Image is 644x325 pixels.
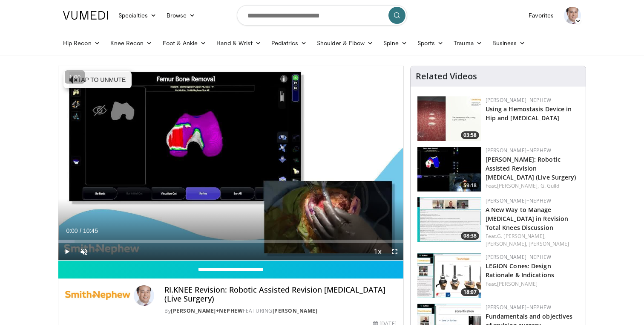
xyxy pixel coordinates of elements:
img: Smith+Nephew [65,285,130,306]
img: Avatar [564,7,581,24]
a: Hip Recon [58,35,105,52]
button: Unmute [75,243,92,260]
a: Trauma [448,35,487,52]
div: Feat. [486,232,579,248]
img: 2b75991a-5091-4b50-a4d4-22c94cd9efa0.150x105_q85_crop-smart_upscale.jpg [417,96,481,141]
a: [PERSON_NAME] [497,280,538,287]
button: Play [58,243,75,260]
span: 10:45 [83,227,98,234]
span: 08:38 [461,232,479,240]
a: [PERSON_NAME]+Nephew [486,304,551,311]
a: [PERSON_NAME]+Nephew [486,96,551,104]
div: Progress Bar [58,240,403,243]
a: Pediatrics [266,35,312,52]
img: 2cd200ae-8112-455c-b7fe-c89cf8badadf.150x105_q85_crop-smart_upscale.jpg [417,253,481,298]
img: Avatar [134,285,154,306]
img: f1ac36de-72bc-4f22-8a0c-8892c7653b80.150x105_q85_crop-smart_upscale.jpg [417,197,481,242]
a: Specialties [113,7,161,24]
a: [PERSON_NAME]+Nephew [486,147,551,154]
a: Hand & Wrist [211,35,266,52]
a: [PERSON_NAME]+Nephew [486,253,551,261]
a: LEGION Cones: Design Rationale & Indications [486,262,554,279]
button: Fullscreen [386,243,403,260]
img: c8d5acbe-e863-40b6-8d33-9781f43432b7.150x105_q85_crop-smart_upscale.jpg [417,147,481,192]
a: 03:58 [417,96,481,141]
a: Sports [412,35,449,52]
a: 18:07 [417,253,481,298]
input: Search topics, interventions [237,5,407,26]
a: G. Guild [540,182,560,189]
button: Playback Rate [369,243,386,260]
img: VuMedi Logo [63,11,108,20]
a: Foot & Ankle [158,35,212,52]
button: Tap to unmute [63,71,132,88]
a: 08:38 [417,197,481,242]
a: [PERSON_NAME] [529,240,569,247]
span: 59:18 [461,182,479,189]
a: Using a Hemostasis Device in Hip and [MEDICAL_DATA] [486,105,572,122]
div: Feat. [486,182,579,190]
a: [PERSON_NAME]+Nephew [171,307,243,314]
a: [PERSON_NAME]: Robotic Assisted Revision [MEDICAL_DATA] (Live Surgery) [486,155,576,181]
a: [PERSON_NAME], [486,240,527,247]
a: Favorites [523,7,559,24]
span: / [80,227,81,234]
a: Business [487,35,531,52]
a: Spine [378,35,412,52]
span: 03:58 [461,131,479,139]
a: [PERSON_NAME] [273,307,318,314]
a: [PERSON_NAME]+Nephew [486,197,551,204]
div: By FEATURING [164,307,396,315]
a: Knee Recon [105,35,158,52]
h4: Related Videos [416,71,477,81]
h4: RI.KNEE Revision: Robotic Assisted Revision [MEDICAL_DATA] (Live Surgery) [164,285,396,304]
a: Shoulder & Elbow [312,35,378,52]
div: Feat. [486,280,579,288]
a: G. [PERSON_NAME], [497,232,546,240]
a: A New Way to Manage [MEDICAL_DATA] in Revision Total Knees Discussion [486,206,569,232]
span: 0:00 [66,227,78,234]
a: Browse [161,7,201,24]
a: 59:18 [417,147,481,192]
span: 18:07 [461,288,479,296]
video-js: Video Player [58,66,403,261]
a: [PERSON_NAME], [497,182,539,189]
